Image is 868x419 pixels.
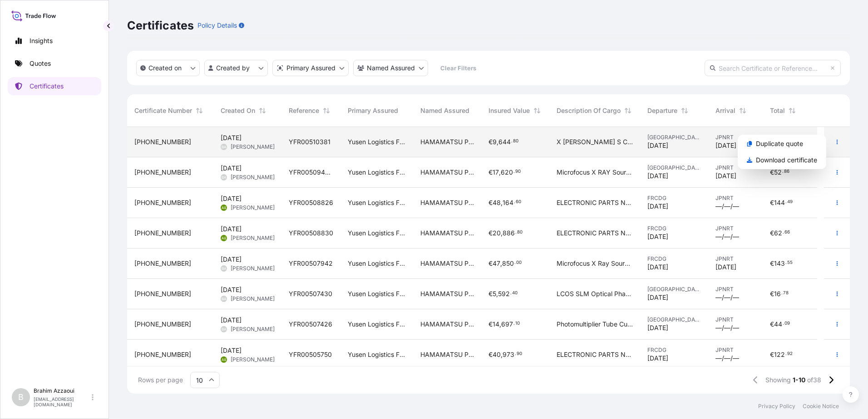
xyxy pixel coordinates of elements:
[197,21,237,30] p: Policy Details
[740,153,824,167] a: Download certificate
[738,135,826,169] div: Actions
[756,139,803,148] p: Duplicate quote
[127,18,194,33] p: Certificates
[756,156,817,165] p: Download certificate
[740,136,824,151] a: Duplicate quote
